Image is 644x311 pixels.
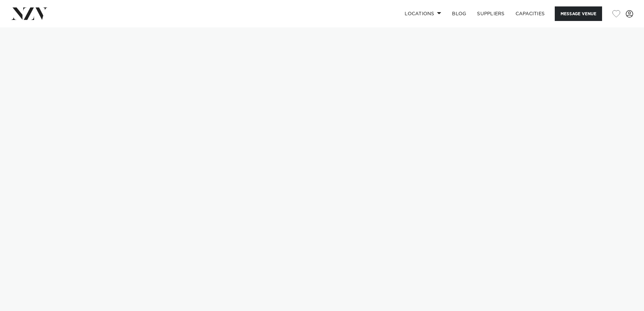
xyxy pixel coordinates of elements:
a: Capacities [510,6,550,21]
a: BLOG [447,6,472,21]
a: SUPPLIERS [472,6,510,21]
img: nzv-logo.png [11,7,48,20]
a: Locations [399,6,447,21]
button: Message Venue [555,6,602,21]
